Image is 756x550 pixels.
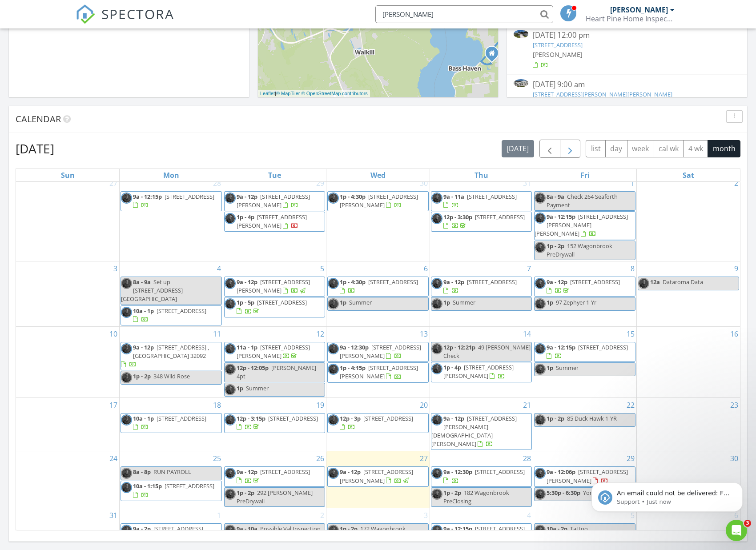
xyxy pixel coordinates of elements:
[326,451,430,508] td: Go to August 27, 2025
[443,363,461,371] span: 1p - 4p
[121,482,132,493] img: roundpersonalpicjpeg.jpg
[237,343,310,360] span: [STREET_ADDRESS][PERSON_NAME]
[121,343,209,368] a: 9a - 12p [STREET_ADDRESS] , [GEOGRAPHIC_DATA] 32092
[257,298,307,306] span: [STREET_ADDRESS]
[133,372,151,380] span: 1p - 2p
[133,193,214,209] a: 9a - 12:15p [STREET_ADDRESS]
[157,307,206,315] span: [STREET_ADDRESS]
[121,278,183,303] span: Set up [STREET_ADDRESS][GEOGRAPHIC_DATA]
[225,364,236,375] img: roundpersonalpicjpeg.jpg
[340,343,369,351] span: 9a - 12:30p
[16,261,120,326] td: Go to August 3, 2025
[20,27,34,41] img: Profile image for Support
[237,298,307,315] a: 1p - 5p [STREET_ADDRESS]
[547,193,618,209] span: Check 264 Seaforth Payment
[547,278,567,286] span: 9a - 12p
[514,79,528,87] img: 9225048%2Fcover_photos%2FIHFfeJp8O2nIDg5VxiLI%2Fsmall.9225048-1755795689693
[314,176,326,190] a: Go to July 29, 2025
[153,372,190,380] span: 348 Wild Rose
[475,213,525,221] span: [STREET_ADDRESS]
[533,90,672,98] a: [STREET_ADDRESS][PERSON_NAME][PERSON_NAME]
[443,363,514,380] span: [STREET_ADDRESS][PERSON_NAME]
[418,327,430,341] a: Go to August 13, 2025
[443,468,525,484] a: 9a - 12:30p [STREET_ADDRESS]
[431,193,442,204] img: roundpersonalpicjpeg.jpg
[39,34,153,42] p: Message from Support, sent Just now
[535,364,546,375] img: roundpersonalpicjpeg.jpg
[443,343,475,351] span: 12p - 12:21p
[224,466,326,486] a: 9a - 12p [STREET_ADDRESS]
[443,489,509,505] span: 182 Wagonbrook PreClosing
[636,397,740,451] td: Go to August 23, 2025
[535,489,546,500] img: roundpersonalpicjpeg.jpg
[430,397,533,451] td: Go to August 21, 2025
[430,176,533,261] td: Go to July 31, 2025
[547,468,628,484] span: [STREET_ADDRESS][PERSON_NAME]
[211,176,223,190] a: Go to July 28, 2025
[638,278,649,289] img: roundpersonalpicjpeg.jpg
[76,4,95,24] img: The Best Home Inspection Software - Spectora
[328,364,339,375] img: roundpersonalpicjpeg.jpg
[101,4,174,23] span: SPECTORA
[443,278,517,294] a: 9a - 12p [STREET_ADDRESS]
[328,343,339,354] img: roundpersonalpicjpeg.jpg
[340,193,366,201] span: 1p - 4:30p
[133,278,151,286] span: 8a - 9a
[340,193,418,209] a: 1p - 4:30p [STREET_ADDRESS][PERSON_NAME]
[547,298,553,306] span: 1p
[535,213,628,237] a: 9a - 12:15p [STREET_ADDRESS][PERSON_NAME][PERSON_NAME]
[328,298,339,309] img: roundpersonalpicjpeg.jpg
[340,468,413,484] a: 9a - 12p [STREET_ADDRESS][PERSON_NAME]
[431,213,442,224] img: roundpersonalpicjpeg.jpg
[120,261,223,326] td: Go to August 4, 2025
[431,414,517,448] span: [STREET_ADDRESS][PERSON_NAME][DEMOGRAPHIC_DATA][PERSON_NAME]
[13,19,165,48] div: message notification from Support, Just now. An email could not be delivered: For more informatio...
[340,298,346,306] span: 1p
[535,213,546,224] img: roundpersonalpicjpeg.jpg
[533,30,722,41] div: [DATE] 12:00 pm
[237,213,254,221] span: 1p - 4p
[340,468,361,476] span: 9a - 12p
[225,384,236,395] img: roundpersonalpicjpeg.jpg
[534,277,635,297] a: 9a - 12p [STREET_ADDRESS]
[237,364,269,372] span: 12p - 12:05p
[431,363,442,374] img: roundpersonalpicjpeg.jpg
[225,489,236,500] img: roundpersonalpicjpeg.jpg
[605,140,627,157] button: day
[533,79,722,90] div: [DATE] 9:00 am
[443,278,464,286] span: 9a - 12p
[431,343,442,354] img: roundpersonalpicjpeg.jpg
[225,298,236,309] img: roundpersonalpicjpeg.jpg
[732,176,740,190] a: Go to August 2, 2025
[443,414,464,422] span: 9a - 12p
[211,327,223,341] a: Go to August 11, 2025
[237,343,310,360] a: 11a - 1p [STREET_ADDRESS][PERSON_NAME]
[340,414,413,431] a: 12p - 3p [STREET_ADDRESS]
[627,140,654,157] button: week
[326,397,430,451] td: Go to August 20, 2025
[430,261,533,326] td: Go to August 7, 2025
[340,414,361,422] span: 12p - 3p
[535,298,546,309] img: roundpersonalpicjpeg.jpg
[121,481,222,501] a: 10a - 1:15p [STREET_ADDRESS]
[133,307,206,323] a: 10a - 1p [STREET_ADDRESS]
[340,343,421,360] a: 9a - 12:30p [STREET_ADDRESS][PERSON_NAME]
[728,451,740,466] a: Go to August 30, 2025
[121,307,132,318] img: roundpersonalpicjpeg.jpg
[16,451,120,508] td: Go to August 24, 2025
[340,364,418,380] span: [STREET_ADDRESS][PERSON_NAME]
[76,12,174,31] a: SPECTORA
[430,326,533,397] td: Go to August 14, 2025
[431,191,532,211] a: 9a - 11a [STREET_ADDRESS]
[443,363,514,380] a: 1p - 4p [STREET_ADDRESS][PERSON_NAME]
[225,193,236,204] img: roundpersonalpicjpeg.jpg
[165,482,214,490] span: [STREET_ADDRESS]
[237,278,310,294] a: 9a - 12p [STREET_ADDRESS][PERSON_NAME]
[349,298,372,306] span: Summer
[237,384,243,392] span: 1p
[133,482,162,490] span: 10a - 1:15p
[314,398,326,412] a: Go to August 19, 2025
[547,468,628,484] a: 9a - 12:06p [STREET_ADDRESS][PERSON_NAME]
[223,451,326,508] td: Go to August 26, 2025
[237,414,318,431] a: 12p - 3:15p [STREET_ADDRESS]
